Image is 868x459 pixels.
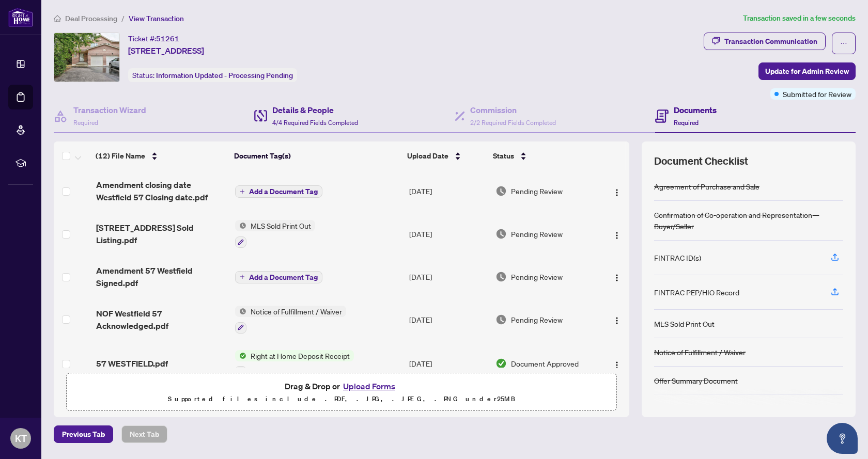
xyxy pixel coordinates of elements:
[246,220,315,231] span: MLS Sold Print Out
[609,226,625,242] button: Logo
[724,33,817,50] div: Transaction Communication
[495,228,507,240] img: Document Status
[340,379,398,393] button: Upload Forms
[511,271,563,282] span: Pending Review
[96,150,145,162] span: (12) File Name
[235,271,322,283] button: Add a Document Tag
[62,426,105,442] span: Previous Tab
[249,274,318,281] span: Add a Document Tag
[511,185,563,197] span: Pending Review
[156,34,179,43] span: 51261
[96,357,168,370] span: 57 WESTFIELD.pdf
[405,297,491,342] td: [DATE]
[128,68,297,82] div: Status:
[495,185,507,197] img: Document Status
[235,220,246,231] img: Status Icon
[407,150,448,162] span: Upload Date
[272,119,358,126] span: 4/4 Required Fields Completed
[235,350,354,378] button: Status IconRight at Home Deposit Receipt
[54,15,61,22] span: home
[613,361,621,369] img: Logo
[240,274,245,279] span: plus
[783,88,851,100] span: Submitted for Review
[285,379,398,393] span: Drag & Drop or
[674,119,699,126] span: Required
[249,188,318,195] span: Add a Document Tag
[495,271,507,282] img: Document Status
[405,170,491,212] td: [DATE]
[246,306,346,317] span: Notice of Fulfillment / Waiver
[67,373,616,411] span: Drag & Drop orUpload FormsSupported files include .PDF, .JPG, .JPEG, .PNG under25MB
[743,12,856,24] article: Transaction saved in a few seconds
[128,33,179,44] div: Ticket #:
[235,220,315,248] button: Status IconMLS Sold Print Out
[613,231,621,240] img: Logo
[121,425,167,443] button: Next Tab
[246,350,354,361] span: Right at Home Deposit Receipt
[15,431,27,446] span: KT
[65,14,117,23] span: Deal Processing
[654,209,843,232] div: Confirmation of Co-operation and Representation—Buyer/Seller
[405,256,491,297] td: [DATE]
[96,264,227,289] span: Amendment 57 Westfield Signed.pdf
[758,62,856,80] button: Update for Admin Review
[511,314,563,325] span: Pending Review
[489,141,596,170] th: Status
[403,141,489,170] th: Upload Date
[613,188,621,197] img: Logo
[54,425,113,443] button: Previous Tab
[235,350,246,361] img: Status Icon
[654,375,738,386] div: Offer Summary Document
[235,185,322,198] button: Add a Document Tag
[609,355,625,372] button: Logo
[235,270,322,283] button: Add a Document Tag
[156,71,293,80] span: Information Updated - Processing Pending
[240,189,245,194] span: plus
[96,179,227,203] span: Amendment closing date Westfield 57 Closing date.pdf
[493,150,514,162] span: Status
[54,33,119,82] img: IMG-W12357474_1.jpg
[765,63,849,80] span: Update for Admin Review
[511,228,563,240] span: Pending Review
[674,104,717,116] h4: Documents
[609,183,625,199] button: Logo
[128,44,204,57] span: [STREET_ADDRESS]
[129,14,184,23] span: View Transaction
[235,306,246,317] img: Status Icon
[96,307,227,332] span: NOF Westfield 57 Acknowledged.pdf
[405,212,491,256] td: [DATE]
[654,154,748,168] span: Document Checklist
[654,287,739,298] div: FINTRAC PEP/HIO Record
[470,104,556,116] h4: Commission
[654,181,760,192] div: Agreement of Purchase and Sale
[405,342,491,386] td: [DATE]
[73,119,98,126] span: Required
[8,8,33,27] img: logo
[121,12,125,24] li: /
[235,306,346,334] button: Status IconNotice of Fulfillment / Waiver
[840,40,847,47] span: ellipsis
[654,318,715,329] div: MLS Sold Print Out
[96,221,227,246] span: [STREET_ADDRESS] Sold Listing.pdf
[654,252,701,263] div: FINTRAC ID(s)
[235,185,322,198] button: Add a Document Tag
[495,314,507,325] img: Document Status
[609,311,625,328] button: Logo
[73,104,146,116] h4: Transaction Wizard
[272,104,358,116] h4: Details & People
[73,393,610,405] p: Supported files include .PDF, .JPG, .JPEG, .PNG under 25 MB
[230,141,403,170] th: Document Tag(s)
[470,119,556,126] span: 2/2 Required Fields Completed
[654,346,746,358] div: Notice of Fulfillment / Waiver
[704,33,826,50] button: Transaction Communication
[827,423,858,454] button: Open asap
[91,141,230,170] th: (12) File Name
[609,268,625,285] button: Logo
[613,316,621,325] img: Logo
[613,274,621,282] img: Logo
[495,358,507,369] img: Document Status
[511,358,579,369] span: Document Approved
